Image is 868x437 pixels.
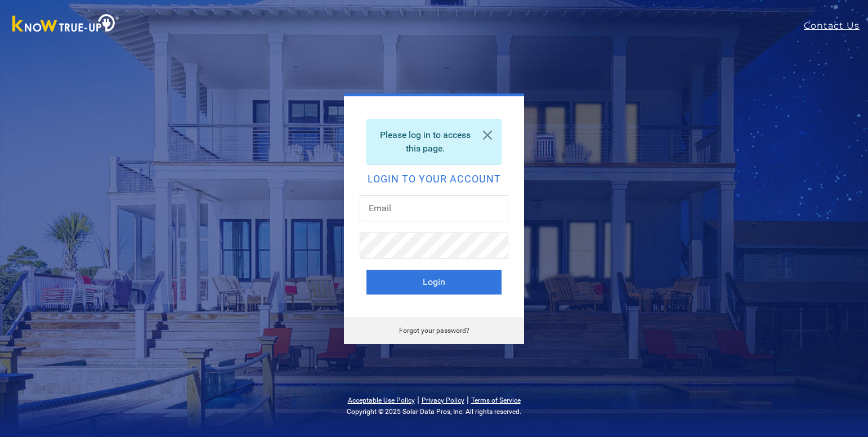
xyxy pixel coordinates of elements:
[804,19,868,33] a: Contact Us
[366,174,502,184] h2: Login to your account
[348,396,415,404] a: Acceptable Use Policy
[471,396,521,404] a: Terms of Service
[399,327,469,335] a: Forgot your password?
[474,119,501,151] a: Close
[366,270,502,295] button: Login
[366,119,502,165] div: Please log in to access this page.
[417,394,419,405] span: |
[360,195,508,221] input: Email
[422,396,464,404] a: Privacy Policy
[7,12,125,37] img: Know True-Up
[467,394,469,405] span: |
